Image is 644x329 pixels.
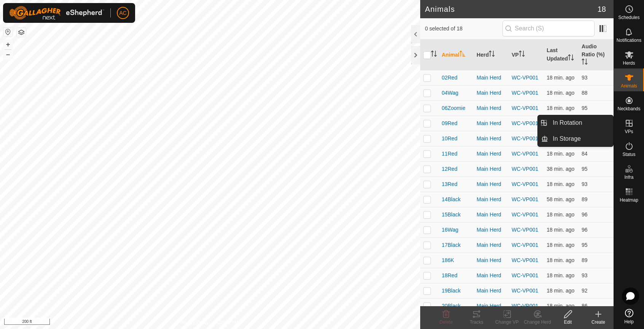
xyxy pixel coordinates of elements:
[618,15,639,20] span: Schedules
[582,272,588,278] span: 93
[492,319,522,326] div: Change VP
[582,211,588,218] span: 96
[442,165,457,173] span: 12Red
[583,319,614,326] div: Create
[624,175,633,180] span: Infra
[598,3,606,15] span: 18
[431,52,437,58] p-sorticon: Activate to sort
[442,256,454,264] span: 186K
[568,56,574,62] p-sorticon: Activate to sort
[442,287,461,295] span: 19Black
[119,9,126,17] span: AC
[512,211,538,218] a: WC-VP001
[442,150,457,158] span: 11Red
[442,226,458,234] span: 16Wag
[624,319,634,324] span: Help
[547,166,574,172] span: Aug 15, 2025, 1:40 PM
[547,227,574,233] span: Aug 15, 2025, 2:00 PM
[512,196,538,202] a: WC-VP001
[547,151,574,157] span: Aug 15, 2025, 2:00 PM
[547,303,574,309] span: Aug 15, 2025, 2:00 PM
[502,21,595,37] input: Search (S)
[582,105,588,111] span: 95
[512,75,538,81] a: WC-VP001
[579,40,614,70] th: Audio Ratio (%)
[553,118,582,127] span: In Rotation
[582,151,588,157] span: 84
[477,135,505,143] div: Main Herd
[442,104,465,112] span: 06Zoomie
[509,40,544,70] th: VP
[512,105,538,111] a: WC-VP001
[442,74,457,82] span: 02Red
[512,288,538,294] a: WC-VP001
[489,52,495,58] p-sorticon: Activate to sort
[477,180,505,188] div: Main Herd
[442,195,461,203] span: 14Black
[582,227,588,233] span: 96
[425,25,502,33] span: 0 selected of 18
[625,129,633,134] span: VPs
[547,181,574,187] span: Aug 15, 2025, 2:00 PM
[621,84,637,88] span: Animals
[582,196,588,202] span: 89
[547,196,574,202] span: Aug 15, 2025, 1:20 PM
[442,119,457,127] span: 09Red
[623,61,635,65] span: Herds
[547,272,574,278] span: Aug 15, 2025, 2:00 PM
[477,89,505,97] div: Main Herd
[548,115,613,130] a: In Rotation
[620,198,638,202] span: Heatmap
[512,227,538,233] a: WC-VP001
[582,90,588,96] span: 88
[512,90,538,96] a: WC-VP001
[477,226,505,234] div: Main Herd
[477,195,505,203] div: Main Herd
[582,288,588,294] span: 92
[442,180,457,188] span: 13Red
[547,75,574,81] span: Aug 15, 2025, 2:00 PM
[512,242,538,248] a: WC-VP001
[477,150,505,158] div: Main Herd
[617,106,640,111] span: Neckbands
[547,242,574,248] span: Aug 15, 2025, 2:00 PM
[477,241,505,249] div: Main Herd
[442,89,458,97] span: 04Wag
[622,152,635,157] span: Status
[512,303,538,309] a: WC-VP001
[442,241,461,249] span: 17Black
[477,119,505,127] div: Main Herd
[477,104,505,112] div: Main Herd
[582,257,588,263] span: 89
[547,288,574,294] span: Aug 15, 2025, 2:00 PM
[538,115,613,130] li: In Rotation
[512,151,538,157] a: WC-VP001
[442,211,461,219] span: 15Black
[3,40,13,49] button: +
[548,131,613,146] a: In Storage
[582,75,588,81] span: 93
[547,90,574,96] span: Aug 15, 2025, 2:00 PM
[553,319,583,326] div: Edit
[477,74,505,82] div: Main Herd
[440,319,453,325] span: Delete
[425,5,597,14] h2: Animals
[547,257,574,263] span: Aug 15, 2025, 2:00 PM
[617,38,641,43] span: Notifications
[582,242,588,248] span: 95
[522,319,553,326] div: Change Herd
[547,211,574,218] span: Aug 15, 2025, 2:00 PM
[512,166,538,172] a: WC-VP001
[582,166,588,172] span: 95
[3,50,13,59] button: –
[180,319,209,326] a: Privacy Policy
[477,302,505,310] div: Main Herd
[9,6,104,20] img: Gallagher Logo
[544,40,579,70] th: Last Updated
[538,131,613,146] li: In Storage
[218,319,240,326] a: Contact Us
[512,272,538,278] a: WC-VP001
[477,272,505,280] div: Main Herd
[17,28,26,37] button: Map Layers
[582,60,588,66] p-sorticon: Activate to sort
